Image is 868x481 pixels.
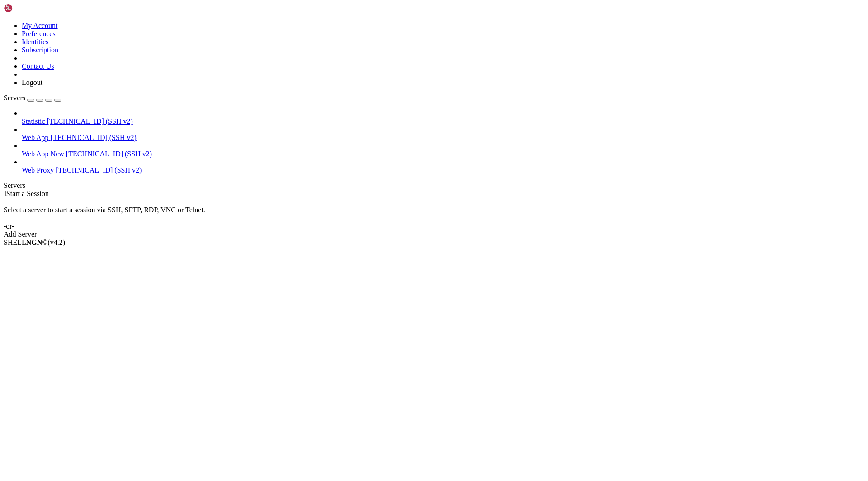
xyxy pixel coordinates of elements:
[4,198,864,230] div: Select a server to start a session via SSH, SFTP, RDP, VNC or Telnet. -or-
[22,38,49,46] a: Identities
[22,46,58,54] a: Subscription
[47,117,133,125] span: [TECHNICAL_ID] (SSH v2)
[4,190,6,197] span: 
[51,134,137,141] span: [TECHNICAL_ID] (SSH v2)
[4,94,25,102] span: Servers
[4,238,65,246] span: SHELL ©
[48,238,66,246] span: 4.2.0
[22,134,864,142] a: Web App [TECHNICAL_ID] (SSH v2)
[26,238,42,246] b: NGN
[22,166,54,174] span: Web Proxy
[22,150,864,158] a: Web App New [TECHNICAL_ID] (SSH v2)
[4,94,61,102] a: Servers
[4,182,864,190] div: Servers
[4,4,56,13] img: Shellngn
[22,166,864,174] a: Web Proxy [TECHNICAL_ID] (SSH v2)
[22,62,54,70] a: Contact Us
[22,30,56,37] a: Preferences
[22,158,864,174] li: Web Proxy [TECHNICAL_ID] (SSH v2)
[22,109,864,126] li: Statistic [TECHNICAL_ID] (SSH v2)
[66,150,152,158] span: [TECHNICAL_ID] (SSH v2)
[22,126,864,142] li: Web App [TECHNICAL_ID] (SSH v2)
[22,117,864,126] a: Statistic [TECHNICAL_ID] (SSH v2)
[22,150,64,158] span: Web App New
[4,230,864,238] div: Add Server
[22,142,864,158] li: Web App New [TECHNICAL_ID] (SSH v2)
[22,79,42,86] a: Logout
[56,166,142,174] span: [TECHNICAL_ID] (SSH v2)
[22,22,58,29] a: My Account
[6,190,49,197] span: Start a Session
[22,117,45,125] span: Statistic
[22,134,49,141] span: Web App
